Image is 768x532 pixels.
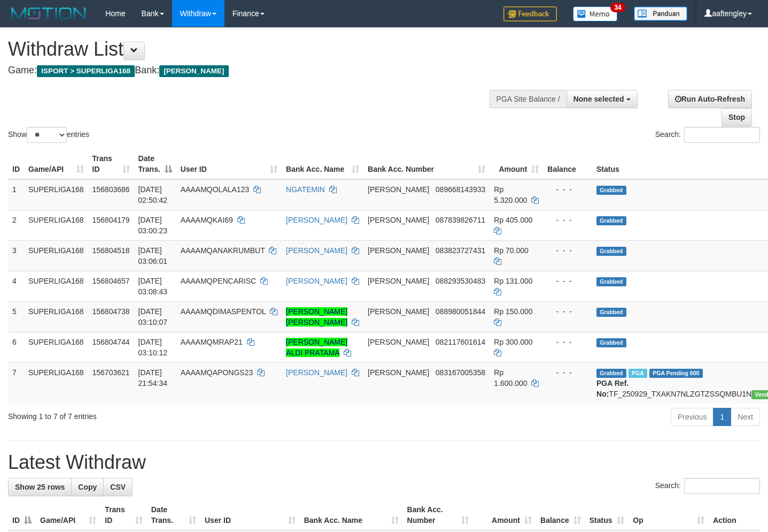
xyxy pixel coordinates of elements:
[286,185,325,194] a: NGATEMIN
[24,301,88,332] td: SUPERLIGA168
[368,185,429,194] span: [PERSON_NAME]
[368,338,429,346] span: [PERSON_NAME]
[8,301,24,332] td: 5
[368,216,429,224] span: [PERSON_NAME]
[134,149,176,179] th: Date Trans.: activate to sort column descending
[610,3,625,12] span: 34
[8,407,312,422] div: Showing 1 to 7 of 7 entries
[543,149,592,179] th: Balance
[8,362,24,404] td: 7
[24,240,88,271] td: SUPERLIGA168
[494,216,532,224] span: Rp 405.000
[24,332,88,362] td: SUPERLIGA168
[731,408,760,426] a: Next
[92,307,130,316] span: 156804738
[596,277,626,286] span: Grabbed
[286,216,347,224] a: [PERSON_NAME]
[547,184,588,195] div: - - -
[138,338,168,357] span: [DATE] 03:10:12
[585,500,629,530] th: Status: activate to sort column ascending
[436,277,485,285] span: Copy 088293530483 to clipboard
[88,149,134,179] th: Trans ID: activate to sort column ascending
[24,271,88,301] td: SUPERLIGA168
[490,90,567,108] div: PGA Site Balance /
[536,500,585,530] th: Balance: activate to sort column ascending
[8,500,36,530] th: ID: activate to sort column descending
[181,216,233,224] span: AAAAMQKAI69
[547,215,588,225] div: - - -
[596,308,626,317] span: Grabbed
[181,368,253,377] span: AAAAMQAPONGS23
[138,216,168,235] span: [DATE] 03:00:23
[547,245,588,256] div: - - -
[547,306,588,317] div: - - -
[24,362,88,404] td: SUPERLIGA168
[436,307,485,316] span: Copy 088980051844 to clipboard
[24,210,88,240] td: SUPERLIGA168
[713,408,731,426] a: 1
[368,368,429,377] span: [PERSON_NAME]
[92,216,130,224] span: 156804179
[103,478,133,496] a: CSV
[634,6,687,21] img: panduan.png
[684,127,760,143] input: Search:
[436,246,485,255] span: Copy 083823727431 to clipboard
[655,478,760,494] label: Search:
[629,369,647,378] span: Marked by aafchhiseyha
[649,369,703,378] span: PGA Pending
[24,149,88,179] th: Game/API: activate to sort column ascending
[8,332,24,362] td: 6
[709,500,760,530] th: Action
[92,368,130,377] span: 156703621
[8,149,24,179] th: ID
[15,483,65,491] span: Show 25 rows
[668,90,752,108] a: Run Auto-Refresh
[159,65,228,77] span: [PERSON_NAME]
[494,277,532,285] span: Rp 131.000
[282,149,363,179] th: Bank Acc. Name: activate to sort column ascending
[494,307,532,316] span: Rp 150.000
[138,277,168,296] span: [DATE] 03:08:43
[436,338,485,346] span: Copy 082117601614 to clipboard
[138,246,168,265] span: [DATE] 03:06:01
[181,338,243,346] span: AAAAMQMRAP21
[436,368,485,377] span: Copy 083167005358 to clipboard
[368,307,429,316] span: [PERSON_NAME]
[24,179,88,210] td: SUPERLIGA168
[363,149,490,179] th: Bank Acc. Number: activate to sort column ascending
[403,500,473,530] th: Bank Acc. Number: activate to sort column ascending
[110,483,126,491] span: CSV
[27,127,67,143] select: Showentries
[92,185,130,194] span: 156803686
[596,247,626,256] span: Grabbed
[286,368,347,377] a: [PERSON_NAME]
[547,367,588,378] div: - - -
[596,369,626,378] span: Grabbed
[138,368,168,387] span: [DATE] 21:54:34
[494,246,529,255] span: Rp 70.000
[92,338,130,346] span: 156804744
[368,246,429,255] span: [PERSON_NAME]
[596,186,626,195] span: Grabbed
[8,210,24,240] td: 2
[547,276,588,286] div: - - -
[8,5,89,21] img: MOTION_logo.png
[473,500,536,530] th: Amount: activate to sort column ascending
[37,65,135,77] span: ISPORT > SUPERLIGA168
[722,108,752,126] a: Stop
[436,216,485,224] span: Copy 087839826711 to clipboard
[181,185,249,194] span: AAAAMQOLALA123
[176,149,282,179] th: User ID: activate to sort column ascending
[368,277,429,285] span: [PERSON_NAME]
[36,500,100,530] th: Game/API: activate to sort column ascending
[147,500,200,530] th: Date Trans.: activate to sort column ascending
[100,500,146,530] th: Trans ID: activate to sort column ascending
[138,307,168,326] span: [DATE] 03:10:07
[138,185,168,204] span: [DATE] 02:50:42
[8,179,24,210] td: 1
[286,307,347,326] a: [PERSON_NAME] [PERSON_NAME]
[8,271,24,301] td: 4
[596,216,626,225] span: Grabbed
[684,478,760,494] input: Search:
[8,127,89,143] label: Show entries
